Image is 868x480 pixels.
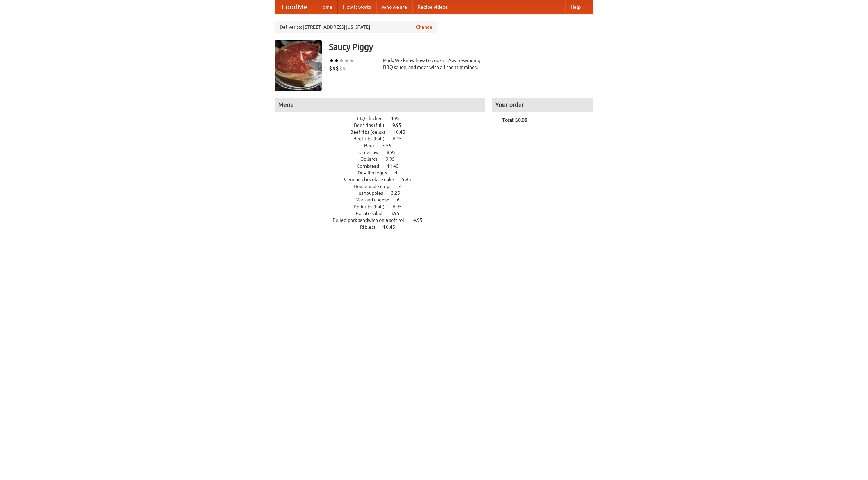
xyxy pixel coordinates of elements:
span: 6.95 [393,204,409,209]
li: ★ [344,57,349,64]
a: FoodMe [275,0,314,14]
a: Beer 7.55 [364,143,404,148]
span: 5.95 [402,177,418,182]
li: ★ [339,57,344,64]
a: Recipe videos [412,0,453,14]
li: $ [339,64,342,72]
span: 4 [399,184,409,189]
span: 6.45 [393,136,409,141]
span: Pork ribs (half) [354,204,392,209]
span: 6 [397,197,407,203]
span: 4 [395,170,404,175]
li: $ [342,64,346,72]
a: Who we are [376,0,412,14]
a: Cornbread 11.45 [357,163,411,169]
a: Home [314,0,338,14]
span: 10.45 [393,129,412,135]
span: German chocolate cake [344,177,401,182]
li: ★ [334,57,339,64]
span: 3.25 [391,190,407,196]
li: ★ [349,57,354,64]
a: Mac and cheese 6 [355,197,412,203]
a: Potato salad 3.95 [356,211,412,216]
span: 7.55 [382,143,398,148]
h4: Your order [492,98,593,112]
a: Housemade chips 4 [354,184,414,189]
span: Potato salad [356,211,389,216]
div: Deliver to: [STREET_ADDRESS][US_STATE] [275,21,437,33]
a: German chocolate cake 5.95 [344,177,423,182]
span: 10.45 [383,224,402,230]
a: Devilled eggs 4 [358,170,410,175]
span: Housemade chips [354,184,398,189]
span: Coleslaw [359,150,386,155]
a: Pulled pork sandwich on a soft roll 4.95 [333,217,435,223]
a: How it works [338,0,376,14]
a: Hushpuppies 3.25 [355,190,413,196]
span: 4.95 [413,217,429,223]
a: BBQ chicken 4.95 [355,116,412,121]
span: 4.95 [391,116,407,121]
span: Beef ribs (delux) [350,129,392,135]
img: angular.jpg [275,40,322,91]
span: Beef ribs (full) [354,122,391,128]
a: Help [565,0,586,14]
a: Change [416,24,432,31]
span: Pulled pork sandwich on a soft roll [333,217,412,223]
span: Beef ribs (half) [353,136,392,141]
span: 8.95 [387,150,402,155]
span: Devilled eggs [358,170,394,175]
a: Coleslaw 8.95 [359,150,408,155]
a: Pork ribs (half) 6.95 [354,204,414,209]
span: Cornbread [357,163,386,169]
span: Mac and cheese [355,197,396,203]
a: Beef ribs (half) 6.45 [353,136,414,141]
h3: Saucy Piggy [329,40,593,54]
div: Pork. We know how to cook it. Award-winning BBQ sauce, and meat with all the trimmings. [383,57,485,71]
li: $ [329,64,332,72]
span: 9.95 [386,156,401,162]
span: Hushpuppies [355,190,390,196]
span: Riblets [360,224,382,230]
span: Beer [364,143,381,148]
span: 11.45 [387,163,406,169]
span: 3.95 [390,211,406,216]
a: Collards 9.95 [360,156,407,162]
li: $ [332,64,336,72]
li: $ [336,64,339,72]
a: Riblets 10.45 [360,224,408,230]
li: ★ [329,57,334,64]
b: Total: $0.00 [502,117,527,123]
span: BBQ chicken [355,116,390,121]
h4: Menu [275,98,485,112]
a: Beef ribs (full) 9.95 [354,122,414,128]
span: 9.95 [392,122,408,128]
span: Collards [360,156,384,162]
a: Beef ribs (delux) 10.45 [350,129,418,135]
